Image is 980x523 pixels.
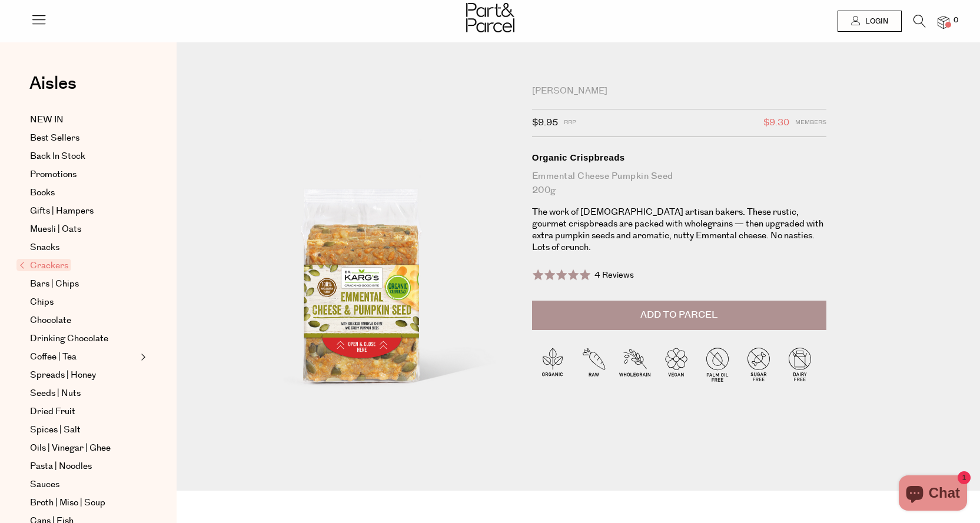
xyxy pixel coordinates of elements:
[30,459,137,474] a: Pasta | Noodles
[30,277,79,291] span: Bars | Chips
[30,314,137,328] a: Chocolate
[30,368,137,382] a: Spreads | Honey
[16,259,71,271] span: Crackers
[30,423,81,437] span: Spices | Salt
[19,259,137,273] a: Crackers
[532,152,826,164] div: Organic Crispbreads
[30,295,137,309] a: Chips
[30,222,137,236] a: Muesli | Oats
[30,478,137,492] a: Sauces
[738,344,779,385] img: P_P-ICONS-Live_Bec_V11_Sugar_Free.svg
[30,350,137,364] a: Coffee | Tea
[30,113,137,127] a: NEW IN
[30,113,64,127] span: NEW IN
[838,11,902,32] a: Login
[30,241,137,255] a: Snacks
[30,423,137,437] a: Spices | Salt
[30,168,137,182] a: Promotions
[573,344,614,385] img: P_P-ICONS-Live_Bec_V11_Raw.svg
[30,131,79,145] span: Best Sellers
[594,269,634,281] span: 4 Reviews
[30,405,137,419] a: Dried Fruit
[795,115,826,131] span: Members
[532,115,558,131] span: $9.95
[532,85,826,97] div: [PERSON_NAME]
[30,222,81,236] span: Muesli | Oats
[30,186,137,200] a: Books
[30,277,137,291] a: Bars | Chips
[30,295,54,309] span: Chips
[30,314,71,328] span: Chocolate
[30,405,75,419] span: Dried Fruit
[30,496,137,510] a: Broth | Miso | Soup
[862,16,888,26] span: Login
[138,350,146,364] button: Expand/Collapse Coffee | Tea
[30,204,94,218] span: Gifts | Hampers
[938,16,949,28] a: 0
[29,75,77,104] a: Aisles
[30,204,137,218] a: Gifts | Hampers
[763,115,789,131] span: $9.30
[779,344,820,385] img: P_P-ICONS-Live_Bec_V11_Dairy_Free.svg
[640,308,717,322] span: Add to Parcel
[30,459,92,474] span: Pasta | Noodles
[30,186,55,200] span: Books
[951,15,961,26] span: 0
[30,496,105,510] span: Broth | Miso | Soup
[564,115,576,131] span: RRP
[532,344,573,385] img: P_P-ICONS-Live_Bec_V11_Organic.svg
[656,344,697,385] img: P_P-ICONS-Live_Bec_V11_Vegan.svg
[30,168,77,182] span: Promotions
[30,387,137,401] a: Seeds | Nuts
[697,344,738,385] img: P_P-ICONS-Live_Bec_V11_Palm_Oil_Free.svg
[29,71,77,96] span: Aisles
[30,478,59,492] span: Sauces
[30,332,137,346] a: Drinking Chocolate
[532,169,826,198] div: Emmental Cheese Pumpkin Seed 200g
[212,89,514,447] img: Organic Crispbreads
[532,301,826,330] button: Add to Parcel
[614,344,656,385] img: P_P-ICONS-Live_Bec_V11_Wholegrain.svg
[30,131,137,145] a: Best Sellers
[30,441,137,455] a: Oils | Vinegar | Ghee
[895,475,971,514] inbox-online-store-chat: Shopify online store chat
[30,241,59,255] span: Snacks
[30,441,111,455] span: Oils | Vinegar | Ghee
[30,332,108,346] span: Drinking Chocolate
[30,149,137,164] a: Back In Stock
[30,387,81,401] span: Seeds | Nuts
[532,206,826,254] p: The work of [DEMOGRAPHIC_DATA] artisan bakers. These rustic, gourmet crispbreads are packed with ...
[30,350,77,364] span: Coffee | Tea
[30,149,85,164] span: Back In Stock
[30,368,96,382] span: Spreads | Honey
[466,3,514,32] img: Part&Parcel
